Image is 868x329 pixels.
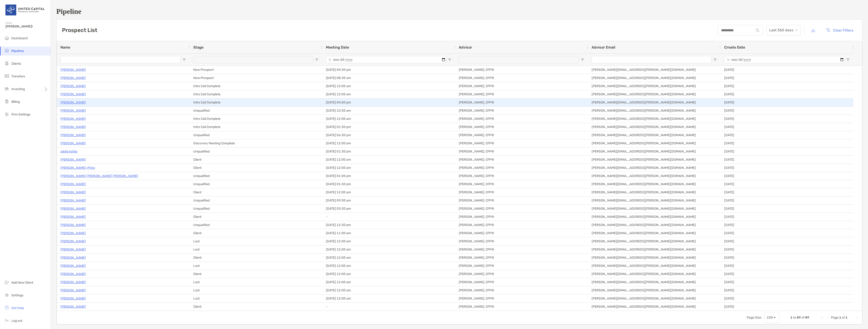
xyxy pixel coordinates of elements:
div: [DATE] [721,172,853,180]
span: Log out [11,319,22,323]
div: Client [190,213,322,221]
div: [PERSON_NAME], CFP® [455,237,588,245]
a: [PERSON_NAME] [60,67,86,73]
div: [PERSON_NAME][EMAIL_ADDRESS][PERSON_NAME][DOMAIN_NAME] [588,270,721,278]
span: Advisor Email [592,45,615,49]
div: [DATE] [721,213,853,221]
div: Client [190,188,322,196]
div: [PERSON_NAME][EMAIL_ADDRESS][PERSON_NAME][DOMAIN_NAME] [588,66,721,74]
div: [PERSON_NAME], CFP® [455,131,588,139]
div: [PERSON_NAME][EMAIL_ADDRESS][PERSON_NAME][DOMAIN_NAME] [588,303,721,311]
span: Dashboard [11,36,27,40]
div: [DATE] [721,286,853,294]
div: [DATE] [721,98,853,106]
a: [PERSON_NAME] [PERSON_NAME] [PERSON_NAME] [60,173,138,179]
p: [PERSON_NAME] [60,271,86,277]
div: [DATE] [721,82,853,90]
span: Billing [11,100,20,104]
div: [PERSON_NAME][EMAIL_ADDRESS][PERSON_NAME][DOMAIN_NAME] [588,295,721,302]
div: Next Page [849,316,853,319]
div: [PERSON_NAME][EMAIL_ADDRESS][PERSON_NAME][DOMAIN_NAME] [588,90,721,98]
div: [PERSON_NAME], CFP® [455,213,588,221]
button: Open Filter Menu [315,58,319,61]
p: [PERSON_NAME] [60,132,86,138]
div: [PERSON_NAME][EMAIL_ADDRESS][PERSON_NAME][DOMAIN_NAME] [588,172,721,180]
a: [PERSON_NAME] [60,116,86,122]
div: First Page [820,316,824,319]
a: [PERSON_NAME] [60,255,86,260]
a: [PERSON_NAME] [60,263,86,269]
a: [PERSON_NAME] [60,247,86,252]
p: [PERSON_NAME] [60,214,86,220]
div: [PERSON_NAME][EMAIL_ADDRESS][PERSON_NAME][DOMAIN_NAME] [588,254,721,262]
h1: Pipeline [56,7,863,16]
div: [PERSON_NAME], CFP® [455,270,588,278]
div: Lost [190,278,322,286]
div: [DATE] [721,262,853,270]
div: [PERSON_NAME][EMAIL_ADDRESS][PERSON_NAME][DOMAIN_NAME] [588,131,721,139]
div: Last Page [855,316,858,319]
span: Transfers [11,74,25,78]
div: Intro Call Complete [190,115,322,123]
div: [DATE] [721,180,853,188]
div: [DATE] [721,278,853,286]
div: [PERSON_NAME][EMAIL_ADDRESS][PERSON_NAME][DOMAIN_NAME] [588,262,721,270]
div: [PERSON_NAME], CFP® [455,172,588,180]
div: [DATE] 04:30 pm [322,66,455,74]
div: [PERSON_NAME], CFP® [455,286,588,294]
div: [PERSON_NAME][EMAIL_ADDRESS][PERSON_NAME][DOMAIN_NAME] [588,74,721,82]
div: [PERSON_NAME], CFP® [455,278,588,286]
img: transfers icon [4,73,10,79]
div: [PERSON_NAME], CFP® [455,82,588,90]
div: [PERSON_NAME], CFP® [455,147,588,155]
span: Name [60,45,70,49]
div: 100 [767,316,773,319]
div: [PERSON_NAME][EMAIL_ADDRESS][PERSON_NAME][DOMAIN_NAME] [588,237,721,245]
div: [DATE] 09:00 am [322,196,455,204]
a: [PERSON_NAME] [60,140,86,146]
div: Lost [190,246,322,253]
a: [PERSON_NAME] [60,222,86,228]
span: Pipeline [11,49,24,53]
p: [PERSON_NAME] [60,108,86,113]
div: [PERSON_NAME][EMAIL_ADDRESS][PERSON_NAME][DOMAIN_NAME] [588,286,721,294]
div: [DATE] 12:00 am [322,278,455,286]
p: sdgfa ksfdg [60,149,77,154]
p: [PERSON_NAME] [60,157,86,162]
a: [PERSON_NAME]-Price [60,165,95,171]
a: [PERSON_NAME] [60,198,86,203]
img: logout icon [4,318,10,323]
div: [PERSON_NAME], CFP® [455,229,588,237]
div: Client [190,164,322,172]
div: [DATE] 12:00 am [322,237,455,245]
span: Add New Client [11,281,33,285]
div: [PERSON_NAME][EMAIL_ADDRESS][PERSON_NAME][DOMAIN_NAME] [588,246,721,253]
div: [DATE] [721,237,853,245]
div: [DATE] 12:00 am [322,188,455,196]
div: [PERSON_NAME], CFP® [455,254,588,262]
div: [DATE] [721,139,853,147]
div: Lost [190,262,322,270]
div: [PERSON_NAME], CFP® [455,107,588,115]
div: [DATE] [721,188,853,196]
p: [PERSON_NAME] [60,296,86,301]
span: of [842,316,845,319]
div: [PERSON_NAME][EMAIL_ADDRESS][PERSON_NAME][DOMAIN_NAME] [588,147,721,155]
div: [PERSON_NAME][EMAIL_ADDRESS][PERSON_NAME][DOMAIN_NAME] [588,180,721,188]
a: [PERSON_NAME] [60,238,86,244]
a: [PERSON_NAME] [60,181,86,187]
div: Discovery Meeting Complete [190,139,322,147]
div: Client [190,156,322,164]
div: Client [190,303,322,311]
img: dashboard icon [4,35,10,41]
div: [PERSON_NAME], CFP® [455,115,588,123]
div: [PERSON_NAME][EMAIL_ADDRESS][PERSON_NAME][DOMAIN_NAME] [588,164,721,172]
div: [DATE] [721,229,853,237]
div: Unqualified [190,180,322,188]
div: Unqualified [190,107,322,115]
div: [DATE] 12:00 am [322,295,455,302]
div: [DATE] 01:30 pm [322,147,455,155]
div: [PERSON_NAME][EMAIL_ADDRESS][PERSON_NAME][DOMAIN_NAME] [588,156,721,164]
